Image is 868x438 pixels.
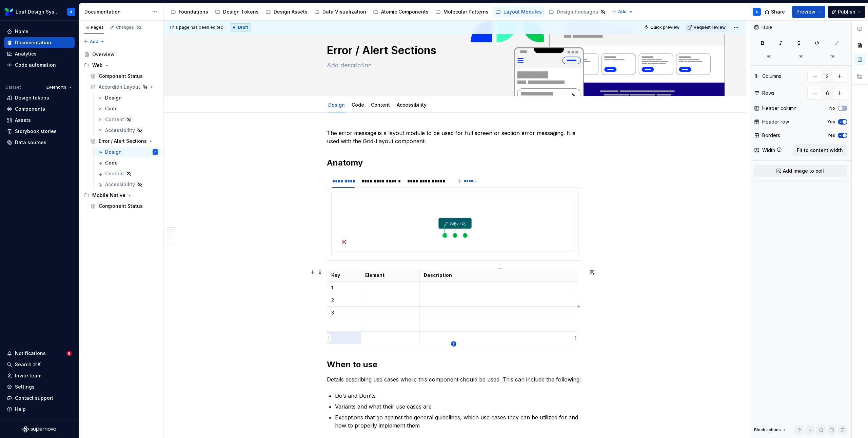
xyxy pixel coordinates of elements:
[43,83,75,92] button: Evernorth
[4,381,75,392] a: Settings
[4,137,75,148] a: Data sources
[331,192,579,256] section-item: Evernorth
[4,104,75,114] a: Components
[771,8,785,15] span: Share
[179,8,208,15] div: Foundations
[16,8,59,15] div: Leaf Design System
[312,6,369,17] a: Data Visualization
[394,97,429,112] div: Accessibility
[92,51,115,58] div: Overview
[94,168,161,179] a: Content
[397,102,427,108] a: Accessibility
[81,190,161,201] div: Mobile Native
[15,361,41,368] div: Search ⌘K
[105,127,135,134] div: Accessibility
[105,181,135,188] div: Accessibility
[15,62,56,68] div: Code automation
[168,5,608,19] div: Page tree
[838,8,855,15] span: Publish
[827,133,835,138] label: Yes
[46,85,66,90] span: Evernorth
[88,82,161,92] a: Accordion Layout
[4,92,75,103] a: Design tokens
[762,105,796,112] div: Header column
[4,37,75,48] a: Documentation
[371,102,390,108] a: Content
[15,395,53,401] div: Contact support
[84,8,149,15] div: Documentation
[84,25,104,30] div: Pages
[70,9,73,15] div: A
[335,402,583,411] p: Variants and what their use cases are
[99,203,143,210] div: Component Status
[22,426,56,433] svg: Supernova Logo
[169,25,224,30] span: This page has been edited.
[274,8,308,15] div: Design Assets
[618,9,627,15] span: Add
[88,71,161,82] a: Component Status
[827,119,835,125] label: Yes
[88,136,161,147] a: Error / Alert Sections
[762,132,780,139] div: Borders
[15,384,35,390] div: Settings
[15,372,41,379] div: Invite team
[327,375,583,384] p: Details describing use cases where this component should be used. This can include the following:
[754,427,781,433] div: Block actions
[1,4,77,19] button: Leaf Design SystemA
[4,60,75,70] a: Code automation
[105,149,122,155] div: Design
[5,8,13,16] img: 6e787e26-f4c0-4230-8924-624fe4a2d214.png
[331,284,357,291] p: 1
[792,6,825,18] button: Preview
[331,272,357,279] p: Key
[783,168,824,174] span: Add image to cell
[4,370,75,381] a: Invite team
[99,73,143,80] div: Component Status
[81,49,161,60] a: Overview
[327,359,583,370] h2: When to use
[433,6,491,17] a: Molecular Patterns
[223,8,259,15] div: Design Tokens
[368,97,393,112] div: Content
[105,170,124,177] div: Content
[4,359,75,370] button: Search ⌘K
[828,6,865,18] button: Publish
[642,23,683,32] button: Quick preview
[685,23,729,32] button: Request review
[90,39,98,44] span: Add
[557,8,598,15] div: Design Packages
[15,39,51,46] div: Documentation
[762,147,775,154] div: Width
[327,129,583,145] p: The error message is a layout module to be used for full screen or section error messaging. It is...
[762,118,789,125] div: Header row
[88,201,161,212] a: Component Status
[66,351,72,356] span: 9
[4,115,75,126] a: Assets
[792,144,847,156] button: Fit to content width
[424,272,573,279] p: Description
[230,23,251,31] div: Draft
[99,138,147,145] div: Error / Alert Sections
[15,50,37,57] div: Analytics
[15,139,46,146] div: Data sources
[15,117,31,124] div: Assets
[5,85,21,90] div: Dataset
[212,6,261,17] a: Design Tokens
[761,6,789,18] button: Share
[754,425,787,435] div: Block actions
[94,157,161,168] a: Code
[797,147,843,154] span: Fit to content width
[370,6,431,17] a: Atomic Components
[694,25,726,30] span: Request review
[105,105,118,112] div: Code
[4,48,75,59] a: Analytics
[493,6,545,17] a: Layout Modules
[762,73,781,80] div: Columns
[325,97,348,112] div: Design
[15,94,49,101] div: Design tokens
[81,37,107,46] button: Add
[15,406,26,413] div: Help
[15,106,45,112] div: Components
[4,404,75,415] button: Help
[443,8,489,15] div: Molecular Patterns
